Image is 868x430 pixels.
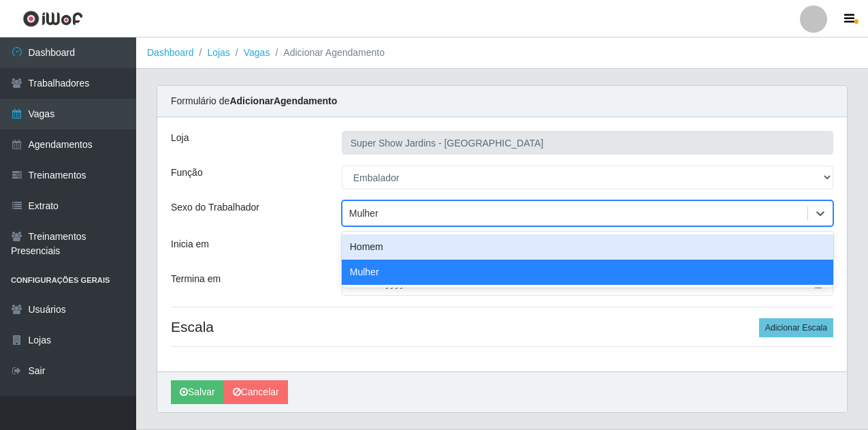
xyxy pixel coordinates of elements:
div: Homem [342,234,833,260]
label: Sexo do Trabalhador [171,200,259,215]
a: Lojas [207,47,229,58]
img: CoreUI Logo [22,10,83,27]
a: Dashboard [147,47,194,58]
div: Formulário de [157,86,847,117]
a: Vagas [244,47,270,58]
div: Mulher [349,206,379,221]
li: Adicionar Agendamento [270,46,385,60]
nav: breadcrumb [136,37,868,69]
h4: Escala [171,318,833,335]
label: Função [171,166,203,180]
button: Salvar [171,380,224,404]
label: Inicia em [171,237,209,251]
div: Mulher [342,260,833,285]
button: Adicionar Escala [759,318,833,337]
label: Termina em [171,272,221,286]
a: Cancelar [224,380,288,404]
strong: Adicionar Agendamento [229,95,337,106]
label: Loja [171,131,189,145]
